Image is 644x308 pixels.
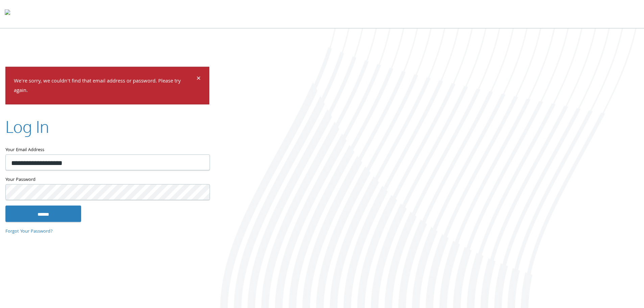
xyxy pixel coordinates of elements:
[196,75,201,83] button: Dismiss alert
[5,228,53,235] a: Forgot Your Password?
[5,7,10,21] img: todyl-logo-dark.svg
[14,76,195,96] p: We're sorry, we couldn't find that email address or password. Please try again.
[5,176,209,184] label: Your Password
[5,115,49,138] h2: Log In
[196,72,201,86] span: ×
